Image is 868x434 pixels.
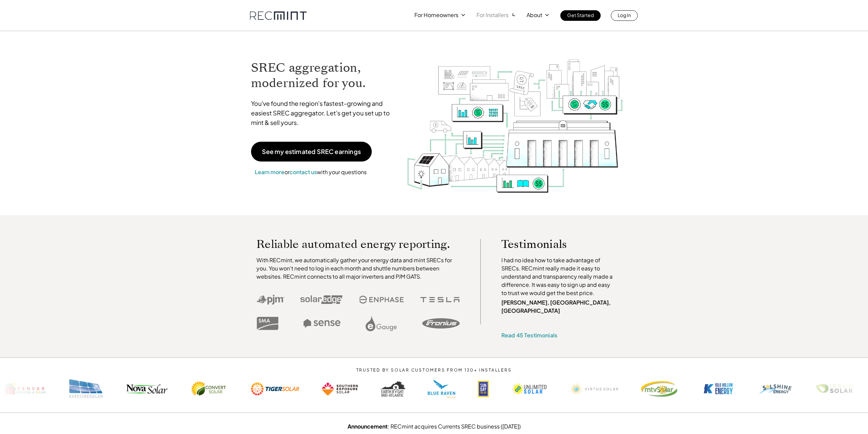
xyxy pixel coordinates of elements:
[348,423,521,430] a: Announcement: RECmint acquires Currents SREC business ([DATE])
[251,60,396,91] h1: SREC aggregation, modernized for you.
[256,239,460,249] p: Reliable automated energy reporting.
[618,10,631,20] p: Log In
[251,99,396,127] p: You've found the region's fastest-growing and easiest SREC aggregator. Let's get you set up to mi...
[567,10,594,20] p: Get Started
[611,10,638,21] a: Log In
[290,168,317,176] a: contact us
[256,256,460,281] p: With RECmint, we automatically gather your energy data and mint SRECs for you. You won't need to ...
[262,149,361,155] p: See my estimated SREC earnings
[255,168,284,176] a: Learn more
[251,142,372,162] a: See my estimated SREC earnings
[348,423,388,430] strong: Announcement
[501,332,557,339] a: Read 45 Testimonials
[501,256,616,297] p: I had no idea how to take advantage of SRECs. RECmint really made it easy to understand and trans...
[527,10,542,20] p: About
[501,239,603,249] p: Testimonials
[251,168,370,177] p: or with your questions
[406,41,624,195] img: RECmint value cycle
[414,10,458,20] p: For Homeowners
[560,10,601,21] a: Get Started
[501,298,616,315] p: [PERSON_NAME], [GEOGRAPHIC_DATA], [GEOGRAPHIC_DATA]
[336,368,532,373] p: TRUSTED BY SOLAR CUSTOMERS FROM 120+ INSTALLERS
[476,10,509,20] p: For Installers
